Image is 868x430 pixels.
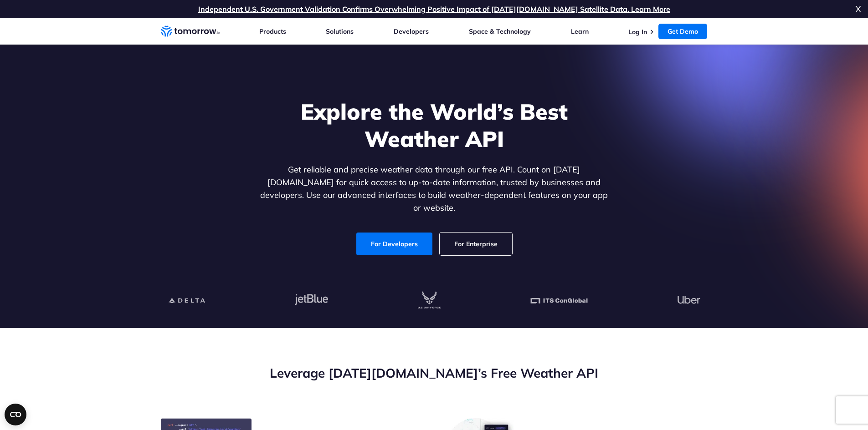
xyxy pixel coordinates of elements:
[440,233,512,255] a: For Enterprise
[356,233,432,255] a: For Developers
[198,5,670,14] a: Independent U.S. Government Validation Confirms Overwhelming Positive Impact of [DATE][DOMAIN_NAM...
[469,27,531,35] a: Space & Technology
[5,404,26,425] button: Open CMP widget
[394,27,429,35] a: Developers
[161,25,220,38] a: Home link
[658,24,707,39] a: Get Demo
[258,98,610,152] h1: Explore the World’s Best Weather API
[161,364,708,382] h2: Leverage [DATE][DOMAIN_NAME]’s Free Weather API
[259,27,286,35] a: Products
[258,163,610,214] p: Get reliable and precise weather data through our free API. Count on [DATE][DOMAIN_NAME] for quic...
[571,27,589,35] a: Learn
[628,28,647,36] a: Log In
[326,27,354,35] a: Solutions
